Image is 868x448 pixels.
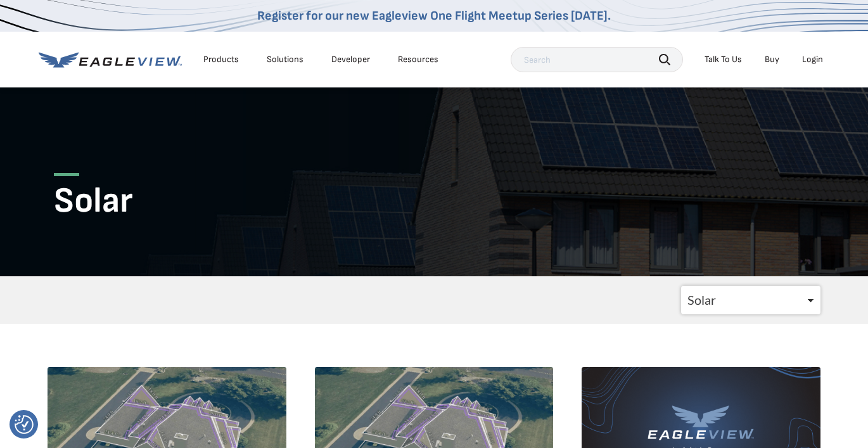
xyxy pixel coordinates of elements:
[15,415,34,434] img: Revisit consent button
[802,54,823,65] div: Login
[398,54,438,65] div: Resources
[765,54,779,65] a: Buy
[54,173,814,224] h1: Solar
[203,54,239,65] div: Products
[257,8,611,23] a: Register for our new Eagleview One Flight Meetup Series [DATE].
[15,415,34,434] button: Consent Preferences
[511,47,683,72] input: Search
[331,54,370,65] a: Developer
[705,54,742,65] div: Talk To Us
[267,54,303,65] div: Solutions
